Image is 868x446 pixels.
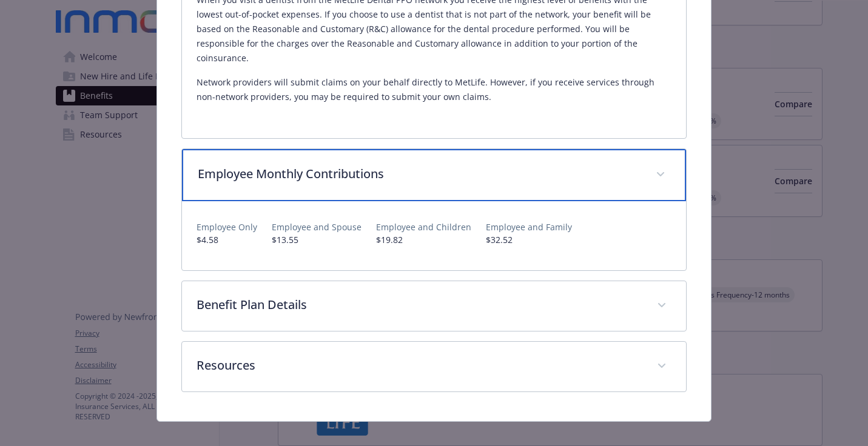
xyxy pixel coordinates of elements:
[197,356,643,374] p: Resources
[486,233,572,246] p: $32.52
[272,221,362,233] p: Employee and Spouse
[197,75,672,104] p: Network providers will submit claims on your behalf directly to MetLife. However, if you receive ...
[376,221,471,233] p: Employee and Children
[197,221,257,233] p: Employee Only
[182,342,687,391] div: Resources
[376,233,471,246] p: $19.82
[486,221,572,233] p: Employee and Family
[197,233,257,246] p: $4.58
[272,233,362,246] p: $13.55
[198,165,642,183] p: Employee Monthly Contributions
[182,149,687,201] div: Employee Monthly Contributions
[182,281,687,331] div: Benefit Plan Details
[197,296,643,314] p: Benefit Plan Details
[182,201,687,270] div: Employee Monthly Contributions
